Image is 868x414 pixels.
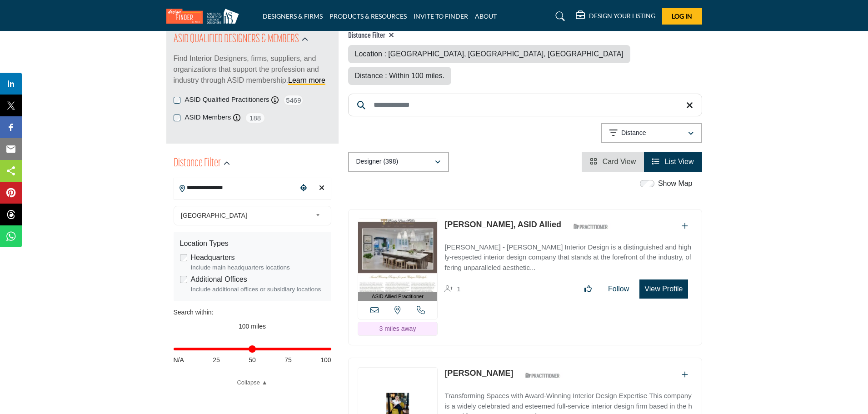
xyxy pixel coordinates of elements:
span: 3 miles away [379,325,416,332]
span: 25 [213,355,220,365]
button: Distance [601,123,702,143]
span: Distance : Within 100 miles. [355,72,444,80]
p: Find Interior Designers, firms, suppliers, and organizations that support the profession and indu... [174,53,331,86]
a: View Card [590,158,636,165]
a: PRODUCTS & RESOURCES [329,12,407,20]
a: Add To List [682,371,688,379]
a: DESIGNERS & FIRMS [263,12,323,20]
a: Learn more [288,76,325,84]
span: N/A [174,355,184,365]
label: ASID Members [185,112,231,123]
span: 5469 [283,95,304,106]
a: ABOUT [475,12,497,20]
h4: Distance Filter [348,31,702,40]
input: ASID Qualified Practitioners checkbox [174,97,180,104]
a: Collapse ▲ [174,378,331,387]
a: [PERSON_NAME] - [PERSON_NAME] Interior Design is a distinguished and highly-respected interior de... [444,237,692,273]
div: Include main headquarters locations [191,263,325,272]
button: Follow [602,280,635,298]
input: Search Location [174,179,297,197]
span: 100 miles [239,323,266,330]
label: ASID Qualified Practitioners [185,95,269,105]
span: 1 [457,285,460,293]
a: [PERSON_NAME], ASID Allied [444,220,561,229]
span: 50 [249,355,256,365]
label: Additional Offices [191,274,247,285]
button: Like listing [579,280,598,298]
div: Clear search location [315,179,329,198]
span: ASID Allied Practitioner [372,293,424,300]
span: Card View [603,158,636,165]
input: ASID Members checkbox [174,115,180,121]
div: Include additional offices or subsidiary locations [191,285,325,294]
div: Search within: [174,308,331,317]
span: List View [665,158,694,165]
a: Add To List [682,222,688,230]
button: View Profile [639,279,688,299]
div: DESIGN YOUR LISTING [576,11,655,22]
li: List View [644,152,702,172]
a: Search [547,9,571,24]
span: [GEOGRAPHIC_DATA] [181,210,312,221]
div: Location Types [180,238,325,249]
a: ASID Allied Practitioner [358,219,438,301]
label: Headquarters [191,252,235,263]
span: 100 [320,355,331,365]
label: Show Map [658,178,693,189]
h2: ASID QUALIFIED DESIGNERS & MEMBERS [174,31,299,48]
span: 188 [245,112,265,124]
p: Wendy Miller, ASID Allied [444,219,561,231]
a: [PERSON_NAME] [444,369,513,378]
div: Followers [444,284,460,294]
p: [PERSON_NAME] - [PERSON_NAME] Interior Design is a distinguished and highly-respected interior de... [444,242,692,273]
li: Card View [582,152,644,172]
img: ASID Qualified Practitioners Badge Icon [570,221,611,232]
img: Site Logo [166,9,244,24]
div: Choose your current location [297,179,310,198]
h5: DESIGN YOUR LISTING [589,12,655,20]
span: 75 [284,355,292,365]
a: View List [652,158,693,165]
span: Location : [GEOGRAPHIC_DATA], [GEOGRAPHIC_DATA], [GEOGRAPHIC_DATA] [355,50,624,58]
button: Designer (398) [348,152,449,172]
h2: Distance Filter [174,155,221,172]
a: INVITE TO FINDER [414,12,468,20]
img: ASID Qualified Practitioners Badge Icon [522,369,563,381]
p: Designer (398) [356,157,399,166]
button: Log In [662,8,702,25]
span: Log In [672,12,692,20]
img: Wendy Miller, ASID Allied [358,219,438,292]
p: Distance [621,129,646,138]
p: Jessica Jones [444,367,513,379]
input: Search Keyword [348,94,702,116]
